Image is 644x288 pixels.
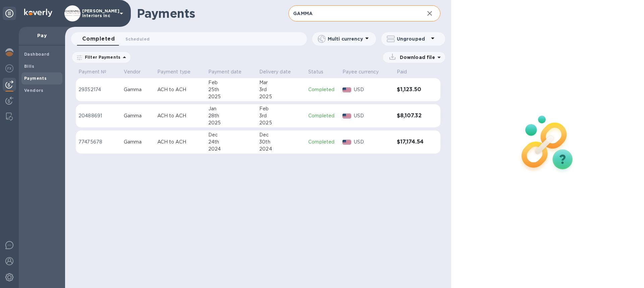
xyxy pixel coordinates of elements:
[208,79,254,86] div: Feb
[259,86,303,93] div: 3rd
[397,54,435,61] p: Download file
[78,112,118,119] p: 20488691
[397,113,426,119] h3: $8,107.32
[78,86,118,93] p: 29352174
[78,138,118,146] p: 77475678
[308,86,337,93] p: Completed
[125,36,150,43] span: Scheduled
[397,139,426,145] h3: $17,174.54
[3,7,16,20] div: Unpin categories
[259,93,303,100] div: 2025
[24,32,60,39] p: Pay
[208,131,254,138] div: Dec
[259,68,291,75] p: Delivery date
[78,68,106,75] p: Payment №
[157,112,203,119] p: ACH to ACH
[342,140,352,145] img: USD
[259,131,303,138] div: Dec
[397,87,426,93] h3: $1,123.50
[157,138,203,146] p: ACH to ACH
[208,105,254,112] div: Jan
[208,93,254,100] div: 2025
[259,146,303,153] div: 2024
[124,86,152,93] div: Gamma
[208,112,254,119] div: 28th
[259,138,303,146] div: 30th
[24,9,52,17] img: Logo
[259,105,303,112] div: Feb
[354,112,391,119] p: USD
[137,6,288,20] h1: Payments
[328,36,363,42] p: Multi currency
[124,68,141,75] p: Vendor
[397,68,407,75] p: Paid
[82,54,120,60] p: Filter Payments
[208,119,254,126] div: 2025
[342,68,388,75] span: Payee currency
[5,64,13,72] img: Foreign exchange
[157,68,191,75] p: Payment type
[157,86,203,93] p: ACH to ACH
[24,88,44,93] b: Vendors
[24,52,50,57] b: Dashboard
[24,64,34,69] b: Bills
[308,112,337,119] p: Completed
[342,68,379,75] p: Payee currency
[308,68,332,75] span: Status
[354,138,391,146] p: USD
[397,36,429,42] p: Ungrouped
[208,68,242,75] p: Payment date
[397,68,416,75] span: Paid
[82,34,115,44] span: Completed
[259,119,303,126] div: 2025
[259,68,300,75] span: Delivery date
[124,138,152,146] div: Gamma
[308,68,323,75] p: Status
[82,9,116,18] p: [PERSON_NAME] Interiors Inc
[354,86,391,93] p: USD
[78,68,115,75] span: Payment №
[259,112,303,119] div: 3rd
[24,76,47,81] b: Payments
[208,146,254,153] div: 2024
[157,68,200,75] span: Payment type
[342,88,352,92] img: USD
[208,68,251,75] span: Payment date
[342,114,352,118] img: USD
[259,79,303,86] div: Mar
[124,68,150,75] span: Vendor
[308,138,337,146] p: Completed
[208,138,254,146] div: 24th
[124,112,152,119] div: Gamma
[208,86,254,93] div: 25th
